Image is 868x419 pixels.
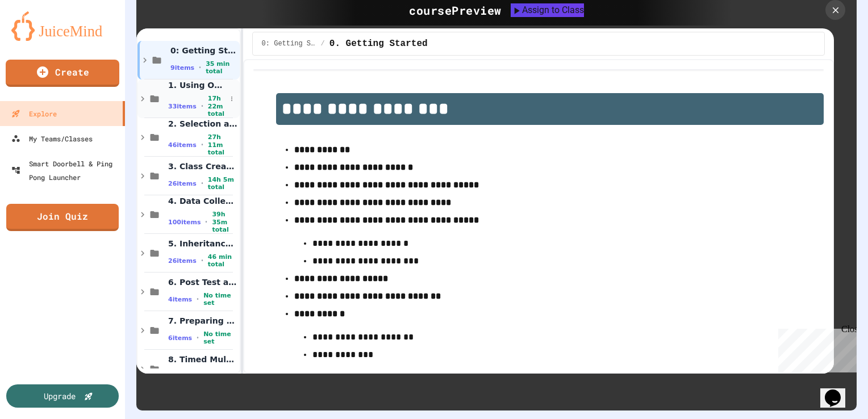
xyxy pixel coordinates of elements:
[203,330,237,345] span: No time set
[168,141,197,149] span: 46 items
[168,257,197,265] span: 26 items
[820,374,857,408] iframe: chat widget
[168,119,237,129] span: 2. Selection and Iteration
[205,217,207,227] span: •
[168,238,237,249] span: 5. Inheritance (optional)
[168,277,237,287] span: 6. Post Test and Survey
[168,80,226,90] span: 1. Using Objects and Methods
[11,107,57,120] div: Explore
[6,204,119,231] a: Join Quiz
[203,292,237,307] span: No time set
[11,11,114,41] img: logo-orange.svg
[201,256,203,265] span: •
[168,296,192,303] span: 4 items
[321,39,325,48] span: /
[201,102,203,111] span: •
[168,103,197,110] span: 33 items
[5,5,78,72] div: Chat with us now!Close
[329,37,428,51] span: 0. Getting Started
[168,219,201,226] span: 100 items
[11,132,93,145] div: My Teams/Classes
[511,3,584,17] button: Assign to Class
[262,39,316,48] span: 0: Getting Started
[208,253,237,268] span: 46 min total
[168,196,237,206] span: 4. Data Collections
[197,333,199,342] span: •
[11,157,120,184] div: Smart Doorbell & Ping Pong Launcher
[168,316,237,326] span: 7. Preparing for the Exam
[208,176,237,191] span: 14h 5m total
[6,60,119,87] a: Create
[168,161,237,171] span: 3. Class Creation
[199,63,201,72] span: •
[774,324,857,372] iframe: chat widget
[206,60,237,75] span: 35 min total
[212,211,237,233] span: 39h 35m total
[44,390,76,402] div: Upgrade
[168,334,192,342] span: 6 items
[409,2,502,19] div: course Preview
[170,64,194,72] span: 9 items
[208,95,226,118] span: 17h 22m total
[170,45,237,56] span: 0: Getting Started
[226,93,237,104] button: More options
[197,295,199,304] span: •
[168,180,197,187] span: 26 items
[201,140,203,149] span: •
[168,354,237,364] span: 8. Timed Multiple-Choice Exams
[208,133,237,156] span: 27h 11m total
[201,179,203,188] span: •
